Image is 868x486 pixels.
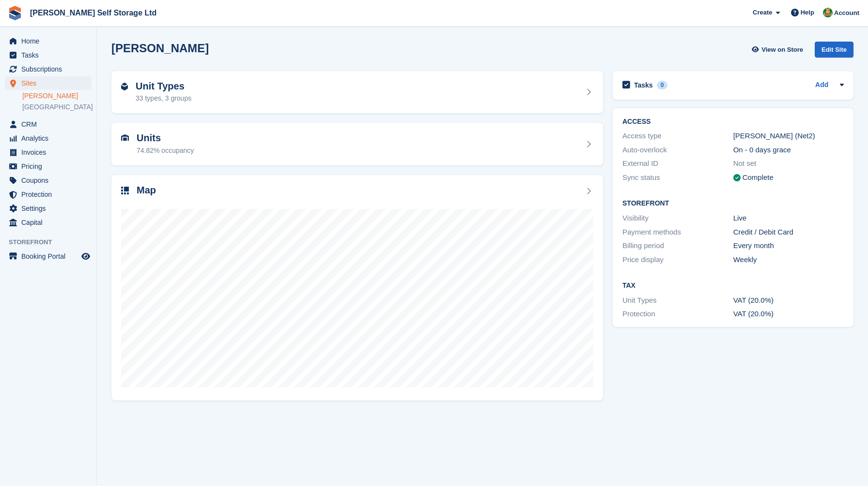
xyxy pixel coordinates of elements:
div: Access type [622,131,733,142]
div: Auto-overlock [622,145,733,156]
span: Tasks [21,48,79,62]
span: Help [801,8,814,17]
a: Add [815,80,828,91]
span: Invoices [21,146,79,159]
a: menu [5,48,92,62]
span: Storefront [9,237,96,247]
a: menu [5,202,92,215]
a: Preview store [80,250,92,262]
a: [PERSON_NAME] Self Storage Ltd [26,5,160,21]
div: Not set [733,158,844,169]
h2: Storefront [622,200,844,207]
h2: Map [137,185,156,196]
a: [PERSON_NAME] [22,91,92,101]
div: External ID [622,158,733,169]
img: unit-icn-7be61d7bf1b0ce9d3e12c5938cc71ed9869f7b940bace4675aadf7bd6d80202e.svg [121,134,129,141]
span: Booking Portal [21,250,79,263]
div: VAT (20.0%) [733,295,844,306]
a: Edit Site [815,42,853,61]
h2: Units [137,133,194,144]
span: Create [753,8,772,17]
a: menu [5,146,92,159]
img: unit-type-icn-2b2737a686de81e16bb02015468b77c625bbabd49415b5ef34ead5e3b44a266d.svg [121,83,128,90]
div: Protection [622,309,733,320]
div: 33 types, 3 groups [136,93,191,103]
div: Visibility [622,213,733,224]
a: menu [5,250,92,263]
div: Edit Site [815,42,853,58]
h2: [PERSON_NAME] [111,42,209,55]
span: Analytics [21,132,79,145]
div: Unit Types [622,295,733,306]
div: Every month [733,240,844,251]
div: Price display [622,254,733,265]
span: Account [834,8,859,18]
span: Capital [21,216,79,229]
div: On - 0 days grace [733,145,844,156]
a: menu [5,118,92,131]
div: Credit / Debit Card [733,227,844,238]
span: Home [21,34,79,48]
div: [PERSON_NAME] (Net2) [733,131,844,142]
a: menu [5,188,92,201]
div: 0 [657,81,668,89]
a: View on Store [750,42,807,58]
span: Pricing [21,160,79,173]
div: Live [733,213,844,224]
a: menu [5,160,92,173]
a: menu [5,62,92,76]
a: menu [5,132,92,145]
span: CRM [21,118,79,131]
a: Units 74.82% occupancy [111,123,603,165]
div: Weekly [733,254,844,265]
h2: ACCESS [622,118,844,126]
span: View on Store [761,45,803,55]
span: Protection [21,188,79,201]
div: VAT (20.0%) [733,309,844,320]
h2: Unit Types [136,81,191,92]
div: Sync status [622,172,733,183]
a: Unit Types 33 types, 3 groups [111,71,603,114]
div: 74.82% occupancy [137,146,194,156]
a: menu [5,174,92,187]
div: Complete [743,172,774,183]
div: Billing period [622,240,733,251]
a: menu [5,34,92,48]
img: Joshua Wild [823,8,833,17]
span: Subscriptions [21,62,79,76]
div: Payment methods [622,227,733,238]
a: menu [5,216,92,229]
span: Sites [21,76,79,90]
h2: Tax [622,282,844,290]
a: Map [111,175,603,401]
h2: Tasks [634,81,653,89]
span: Settings [21,202,79,215]
a: [GEOGRAPHIC_DATA] [22,103,92,112]
span: Coupons [21,174,79,187]
img: stora-icon-8386f47178a22dfd0bd8f6a31ec36ba5ce8667c1dd55bd0f319d3a0aa187defe.svg [8,6,22,20]
img: map-icn-33ee37083ee616e46c38cad1a60f524a97daa1e2b2c8c0bc3eb3415660979fc1.svg [121,187,129,194]
a: menu [5,76,92,90]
